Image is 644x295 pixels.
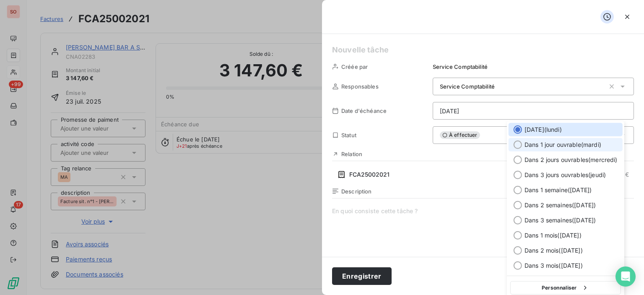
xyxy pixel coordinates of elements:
span: Dans 1 semaine ( [DATE] ) [525,186,592,194]
span: [DATE] ( lundi ) [525,125,562,134]
span: Dans 1 mois ( [DATE] ) [525,231,582,240]
span: Dans 2 jours ouvrables ( mercredi ) [525,156,618,164]
span: Dans 2 mois ( [DATE] ) [525,246,583,255]
span: Dans 1 jour ouvrable ( mardi ) [525,141,601,149]
span: Dans 3 jours ouvrables ( jeudi ) [525,171,606,179]
button: Personnaliser [510,281,621,295]
span: Dans 3 mois ( [DATE] ) [525,261,583,270]
span: Dans 3 semaines ( [DATE] ) [525,216,596,225]
span: Dans 2 semaines ( [DATE] ) [525,201,596,209]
